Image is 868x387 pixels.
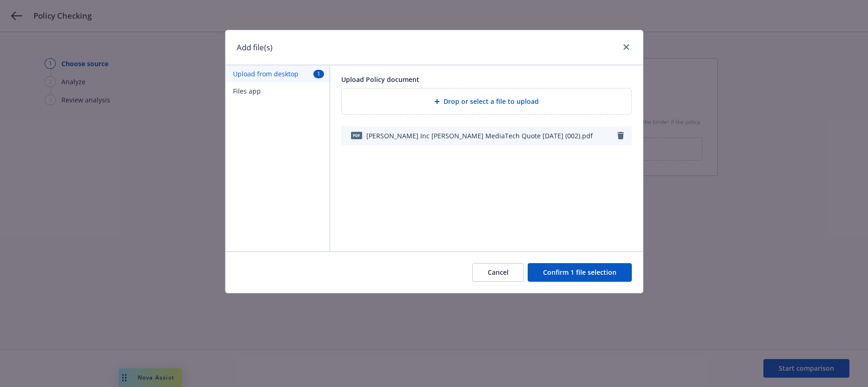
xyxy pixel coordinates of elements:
div: Upload Policy document [341,75,632,84]
span: Drop or select a file to upload [444,96,539,106]
a: close [621,41,632,53]
span: pdf [351,132,362,139]
div: Drop or select a file to upload [341,88,632,115]
button: Confirm 1 file selection [528,263,632,282]
button: Files app [225,82,330,100]
span: [PERSON_NAME] Inc [PERSON_NAME] MediaTech Quote [DATE] (002).pdf [366,131,593,141]
button: Cancel [472,263,524,282]
button: Upload from desktop1 [225,65,330,82]
h1: Add file(s) [237,41,272,54]
span: 1 [313,70,324,78]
